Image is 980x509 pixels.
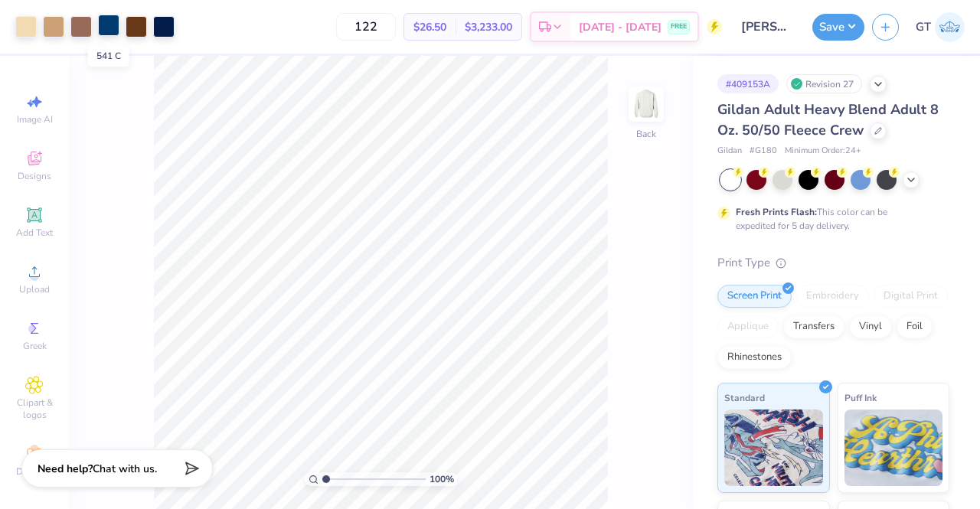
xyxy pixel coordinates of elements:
[844,409,943,486] img: Puff Ink
[844,390,877,406] span: Puff Ink
[796,285,869,308] div: Embroidery
[935,12,965,42] img: Gayathree Thangaraj
[874,285,948,308] div: Digital Print
[736,206,817,218] strong: Fresh Prints Flash:
[430,472,454,486] span: 100 %
[750,145,777,158] span: # G180
[849,315,892,338] div: Vinyl
[631,89,661,119] img: Back
[23,340,47,352] span: Greek
[88,45,129,67] div: 541 C
[717,315,779,338] div: Applique
[671,21,687,32] span: FREE
[93,462,157,476] span: Chat with us.
[783,315,844,338] div: Transfers
[579,19,661,35] span: [DATE] - [DATE]
[916,12,965,42] a: GT
[916,18,931,36] span: GT
[724,390,765,406] span: Standard
[413,19,446,35] span: $26.50
[38,462,93,476] strong: Need help?
[8,396,61,421] span: Clipart & logos
[897,315,933,338] div: Foil
[724,409,823,486] img: Standard
[812,14,864,41] button: Save
[18,170,51,182] span: Designs
[636,127,656,141] div: Back
[16,227,53,239] span: Add Text
[786,74,862,93] div: Revision 27
[465,19,512,35] span: $3,233.00
[19,283,50,295] span: Upload
[785,145,861,158] span: Minimum Order: 24 +
[17,113,53,126] span: Image AI
[736,205,924,233] div: This color can be expedited for 5 day delivery.
[717,145,742,158] span: Gildan
[717,285,792,308] div: Screen Print
[717,74,779,93] div: # 409153A
[717,346,792,369] div: Rhinestones
[730,11,805,42] input: Untitled Design
[717,100,939,139] span: Gildan Adult Heavy Blend Adult 8 Oz. 50/50 Fleece Crew
[336,13,396,41] input: – –
[16,465,53,478] span: Decorate
[717,254,949,272] div: Print Type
